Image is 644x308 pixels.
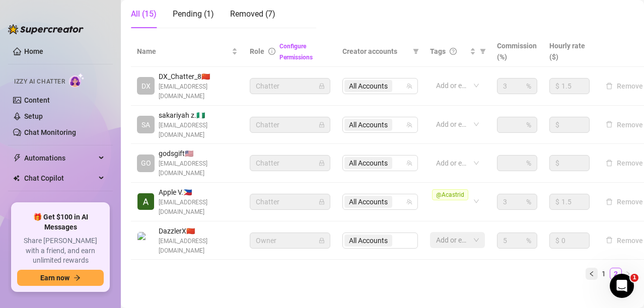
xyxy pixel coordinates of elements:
[279,43,313,61] a: Configure Permissions
[349,119,388,130] span: All Accounts
[24,150,96,166] span: Automations
[24,112,43,120] a: Setup
[24,128,76,136] a: Chat Monitoring
[630,274,638,282] span: 1
[589,271,595,277] span: left
[610,268,622,280] li: 2
[543,36,596,67] th: Hourly rate ($)
[610,274,634,298] iframe: Intercom live chat
[14,77,65,87] span: Izzy AI Chatter
[432,189,468,200] span: @Acastrid
[406,199,412,205] span: team
[159,148,238,159] span: godsgift 🇺🇸
[256,79,324,94] span: Chatter
[173,8,214,20] div: Pending (1)
[137,232,154,249] img: DazzlerX
[137,46,230,57] span: Name
[159,159,238,178] span: [EMAIL_ADDRESS][DOMAIN_NAME]
[349,196,388,207] span: All Accounts
[349,158,388,169] span: All Accounts
[413,48,419,54] span: filter
[598,268,610,280] li: 1
[17,270,104,286] button: Earn nowarrow-right
[159,237,238,256] span: [EMAIL_ADDRESS][DOMAIN_NAME]
[159,71,238,82] span: DX_Chatter_8 🇨🇳
[24,47,43,55] a: Home
[625,271,631,277] span: right
[141,81,151,92] span: DX
[342,46,409,57] span: Creator accounts
[13,154,21,162] span: thunderbolt
[344,157,392,169] span: All Accounts
[159,225,238,237] span: DazzlerX 🇨🇳
[586,268,598,280] button: left
[24,170,96,186] span: Chat Copilot
[159,82,238,101] span: [EMAIL_ADDRESS][DOMAIN_NAME]
[131,36,244,67] th: Name
[622,268,634,280] li: Next Page
[256,156,324,171] span: Chatter
[480,48,486,54] span: filter
[319,83,325,89] span: lock
[344,119,392,131] span: All Accounts
[256,117,324,132] span: Chatter
[319,122,325,128] span: lock
[344,196,392,208] span: All Accounts
[256,233,324,248] span: Owner
[159,121,238,140] span: [EMAIL_ADDRESS][DOMAIN_NAME]
[406,122,412,128] span: team
[622,268,634,280] button: right
[344,80,392,92] span: All Accounts
[268,48,275,55] span: info-circle
[40,274,69,282] span: Earn now
[69,73,85,88] img: AI Chatter
[131,8,157,20] div: All (15)
[478,44,488,59] span: filter
[17,236,104,266] span: Share [PERSON_NAME] with a friend, and earn unlimited rewards
[137,193,154,210] img: Apple Valerio
[430,46,446,57] span: Tags
[349,81,388,92] span: All Accounts
[406,83,412,89] span: team
[159,198,238,217] span: [EMAIL_ADDRESS][DOMAIN_NAME]
[159,187,238,198] span: Apple V. 🇵🇭
[610,268,621,279] a: 2
[586,268,598,280] li: Previous Page
[230,8,275,20] div: Removed (7)
[411,44,421,59] span: filter
[406,160,412,166] span: team
[491,36,543,67] th: Commission (%)
[13,175,20,182] img: Chat Copilot
[250,47,264,55] span: Role
[24,96,50,104] a: Content
[319,238,325,244] span: lock
[17,212,104,232] span: 🎁 Get $100 in AI Messages
[8,24,84,34] img: logo-BBDzfeDw.svg
[598,268,609,279] a: 1
[74,274,81,281] span: arrow-right
[450,48,457,55] span: question-circle
[319,160,325,166] span: lock
[319,199,325,205] span: lock
[141,119,150,130] span: SA
[141,158,151,169] span: GO
[256,194,324,209] span: Chatter
[159,110,238,121] span: sakariyah z. 🇳🇬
